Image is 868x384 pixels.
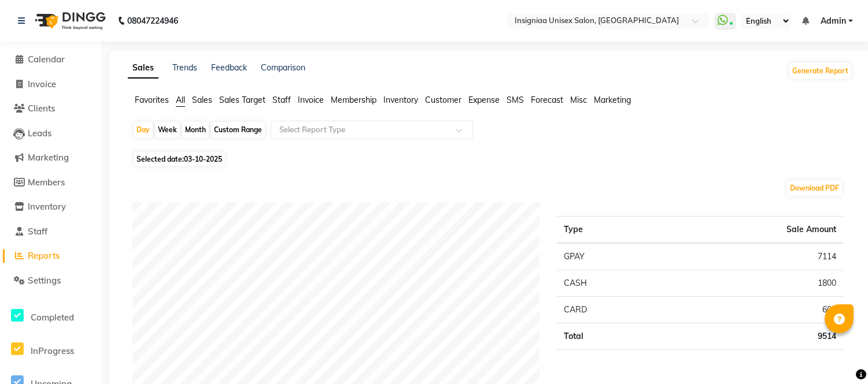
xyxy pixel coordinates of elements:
span: Marketing [28,152,69,163]
span: Admin [821,15,846,27]
button: Download PDF [787,180,842,196]
div: Day [134,122,153,138]
a: Reports [3,249,98,263]
span: Staff [28,226,47,237]
div: Month [182,122,209,138]
span: Forecast [531,95,563,105]
a: Clients [3,102,98,115]
a: Inventory [3,200,98,214]
span: Settings [28,275,61,286]
span: Favorites [135,95,169,105]
th: Type [557,217,662,244]
b: 08047224946 [127,5,178,37]
a: Comparison [261,62,305,73]
a: Staff [3,225,98,238]
span: InProgress [31,345,74,356]
span: All [176,95,185,105]
span: Marketing [594,95,631,105]
a: Marketing [3,151,98,165]
span: Invoice [28,79,56,90]
a: Sales [128,58,158,79]
a: Members [3,176,98,189]
td: 1800 [662,270,843,297]
td: 9514 [662,323,843,350]
button: Generate Report [789,63,851,79]
td: CARD [557,297,662,323]
td: 7114 [662,243,843,270]
span: Expense [468,95,500,105]
span: Inventory [383,95,418,105]
span: Invoice [298,95,324,105]
th: Sale Amount [662,217,843,244]
span: Selected date: [134,152,225,166]
a: Invoice [3,78,98,91]
td: GPAY [557,243,662,270]
a: Leads [3,127,98,140]
span: Calendar [28,54,65,65]
img: logo [29,5,109,37]
div: Week [155,122,180,138]
span: Inventory [28,201,66,212]
a: Trends [172,62,197,73]
span: SMS [507,95,524,105]
span: Leads [28,128,51,139]
td: Total [557,323,662,350]
span: Customer [425,95,461,105]
a: Feedback [211,62,247,73]
span: Membership [331,95,376,105]
span: 03-10-2025 [184,155,222,163]
span: Completed [31,312,74,323]
span: Members [28,177,65,188]
div: Custom Range [211,122,265,138]
span: Reports [28,250,60,261]
a: Calendar [3,53,98,66]
td: 600 [662,297,843,323]
iframe: chat widget [819,338,856,372]
td: CASH [557,270,662,297]
span: Clients [28,103,55,114]
a: Settings [3,274,98,288]
span: Staff [272,95,291,105]
span: Sales [192,95,212,105]
span: Misc [570,95,587,105]
span: Sales Target [219,95,265,105]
